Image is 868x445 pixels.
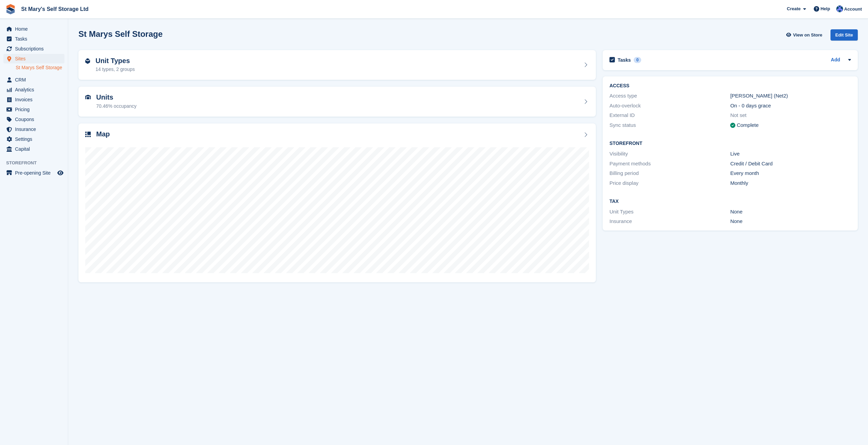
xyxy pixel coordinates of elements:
[15,144,56,154] span: Capital
[85,58,90,64] img: unit-type-icn-2b2737a686de81e16bb02015468b77c625bbabd49415b5ef34ead5e3b44a266d.svg
[3,95,64,104] a: menu
[831,56,840,64] a: Add
[15,54,56,63] span: Sites
[609,102,730,110] div: Auto-overlock
[730,218,851,225] div: None
[3,75,64,85] a: menu
[730,208,851,216] div: None
[609,92,730,100] div: Access type
[609,141,851,146] h2: Storefront
[730,150,851,158] div: Live
[3,44,64,54] a: menu
[6,160,68,166] span: Storefront
[730,102,851,110] div: On - 0 days grace
[730,92,851,100] div: [PERSON_NAME] (Net2)
[56,169,64,177] a: Preview store
[609,160,730,168] div: Payment methods
[830,29,858,43] a: Edit Site
[830,29,858,41] div: Edit Site
[15,75,56,85] span: CRM
[5,4,16,14] img: stora-icon-8386f47178a22dfd0bd8f6a31ec36ba5ce8667c1dd55bd0f319d3a0aa187defe.svg
[15,95,56,104] span: Invoices
[730,179,851,187] div: Monthly
[3,54,64,63] a: menu
[609,179,730,187] div: Price display
[3,144,64,154] a: menu
[96,93,136,101] h2: Units
[3,115,64,124] a: menu
[3,124,64,134] a: menu
[618,57,631,63] h2: Tasks
[3,34,64,44] a: menu
[15,105,56,114] span: Pricing
[3,85,64,94] a: menu
[730,169,851,177] div: Every month
[15,34,56,44] span: Tasks
[787,5,800,12] span: Create
[3,134,64,144] a: menu
[95,57,135,65] h2: Unit Types
[18,3,91,15] a: St Mary's Self Storage Ltd
[96,130,110,138] h2: Map
[96,103,136,110] div: 70.46% occupancy
[609,83,851,89] h2: ACCESS
[730,112,851,119] div: Not set
[78,87,596,117] a: Units 70.46% occupancy
[609,112,730,119] div: External ID
[730,160,851,168] div: Credit / Debit Card
[78,123,596,283] a: Map
[15,168,56,178] span: Pre-opening Site
[15,85,56,94] span: Analytics
[821,5,830,12] span: Help
[737,121,759,129] div: Complete
[609,150,730,158] div: Visibility
[785,29,825,41] a: View on Store
[15,44,56,54] span: Subscriptions
[609,199,851,204] h2: Tax
[793,32,822,39] span: View on Store
[78,50,596,80] a: Unit Types 14 types, 2 groups
[16,64,64,71] a: St Marys Self Storage
[609,208,730,216] div: Unit Types
[844,6,862,13] span: Account
[3,24,64,34] a: menu
[836,5,843,12] img: Matthew Keenan
[15,24,56,34] span: Home
[3,105,64,114] a: menu
[15,124,56,134] span: Insurance
[609,121,730,129] div: Sync status
[15,134,56,144] span: Settings
[3,168,64,178] a: menu
[609,169,730,177] div: Billing period
[15,115,56,124] span: Coupons
[85,132,91,137] img: map-icn-33ee37083ee616e46c38cad1a60f524a97daa1e2b2c8c0bc3eb3415660979fc1.svg
[78,29,163,39] h2: St Marys Self Storage
[609,218,730,225] div: Insurance
[95,66,135,73] div: 14 types, 2 groups
[85,95,91,100] img: unit-icn-7be61d7bf1b0ce9d3e12c5938cc71ed9869f7b940bace4675aadf7bd6d80202e.svg
[634,57,642,63] div: 0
